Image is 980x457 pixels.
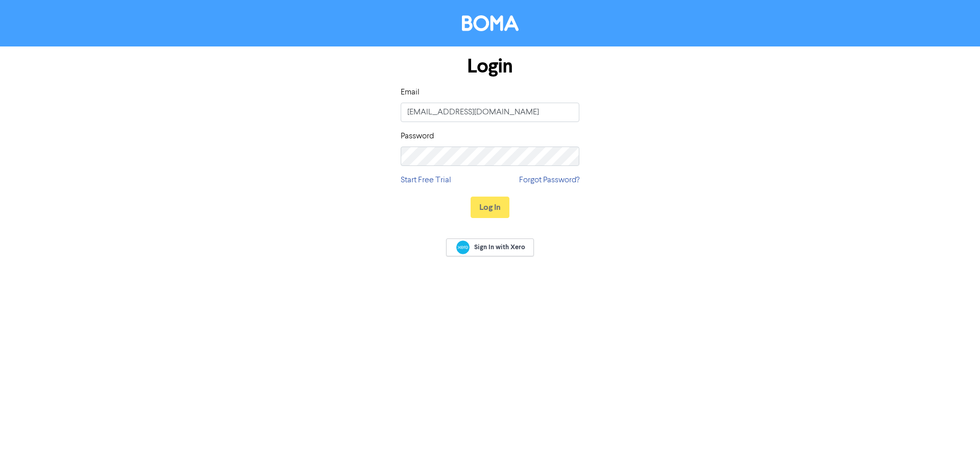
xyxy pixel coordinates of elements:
[462,15,519,31] img: BOMA Logo
[519,174,579,186] a: Forgot Password?
[474,243,525,252] span: Sign In with Xero
[456,240,470,254] img: Xero logo
[401,130,434,142] label: Password
[471,197,509,218] button: Log In
[401,86,420,99] label: Email
[401,174,451,186] a: Start Free Trial
[401,55,579,78] h1: Login
[446,238,534,256] a: Sign In with Xero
